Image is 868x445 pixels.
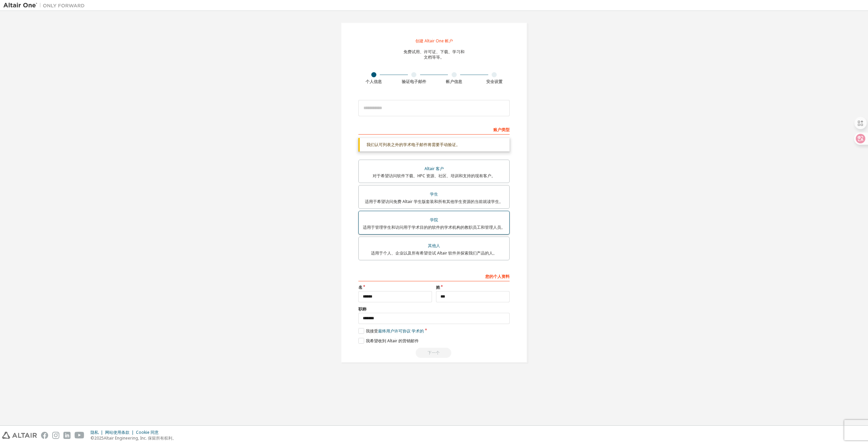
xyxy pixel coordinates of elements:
[446,79,462,84] font: 帐户信息
[75,432,84,439] img: youtube.svg
[366,338,419,344] font: 我希望收到 Altair 的营销邮件
[403,49,465,55] font: 免费试用、许可证、下载、学习和
[430,191,438,197] font: 学生
[41,432,48,439] img: facebook.svg
[365,199,503,204] font: 适用于希望访问免费 Altair 学生版套装和所有其他学生资源的当前就读学生。
[424,54,444,60] font: 文档等等。
[3,2,88,9] img: 牵牛星一号
[358,348,510,358] div: Provide a valid email to continue
[371,250,497,256] font: 适用于个人、企业以及所有希望尝试 Altair 软件并探索我们产品的人。
[91,435,94,441] font: ©
[63,432,71,439] img: linkedin.svg
[428,243,440,248] font: 其他人
[94,435,104,441] font: 2025
[415,38,453,44] font: 创建 Altair One 帐户
[367,142,460,147] font: 我们认可列表之外的学术电子邮件将需要手动验证。
[402,79,426,84] font: 验证电子邮件
[104,435,176,441] font: Altair Engineering, Inc. 保留所有权利。
[91,429,99,435] font: 隐私
[378,328,411,334] font: 最终用户许可协议
[52,432,59,439] img: instagram.svg
[485,274,510,279] font: 您的个人资料
[2,432,37,439] img: altair_logo.svg
[366,79,382,84] font: 个人信息
[363,224,505,230] font: 适用于管理学生和访问用于学术目的的软件的学术机构的教职员工和管理人员。
[425,166,444,171] font: Altair 客户
[105,429,130,435] font: 网站使用条款
[436,284,440,290] font: 姓
[486,79,502,84] font: 安全设置
[412,328,424,334] font: 学术的
[373,173,495,179] font: 对于希望访问软件下载、HPC 资源、社区、培训和支持的现有客户。
[136,429,159,435] font: Cookie 同意
[366,328,378,334] font: 我接受
[358,284,362,290] font: 名
[493,127,510,133] font: 账户类型
[430,217,438,223] font: 学院
[358,306,367,312] font: 职称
